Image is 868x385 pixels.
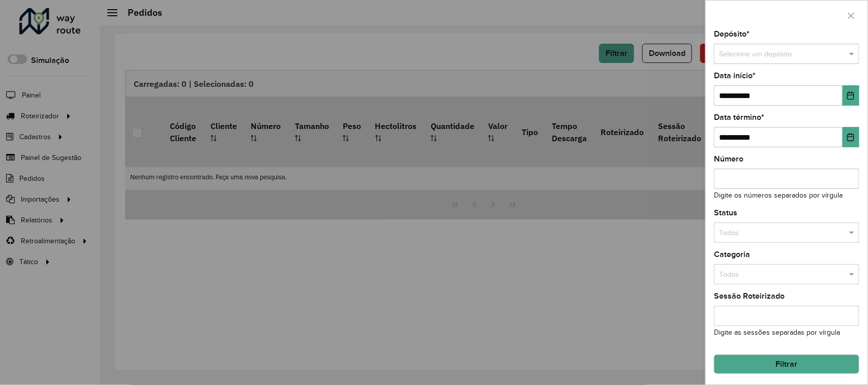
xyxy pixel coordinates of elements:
button: Choose Date [843,127,859,147]
label: Sessão Roteirizado [714,290,785,302]
label: Data término [714,111,764,123]
small: Digite as sessões separadas por vírgula [714,329,840,336]
label: Categoria [714,248,750,261]
label: Data início [714,70,756,82]
label: Número [714,153,743,165]
button: Filtrar [714,355,859,374]
small: Digite os números separados por vírgula [714,191,843,199]
label: Depósito [714,28,750,40]
button: Choose Date [843,85,859,106]
label: Status [714,207,737,219]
